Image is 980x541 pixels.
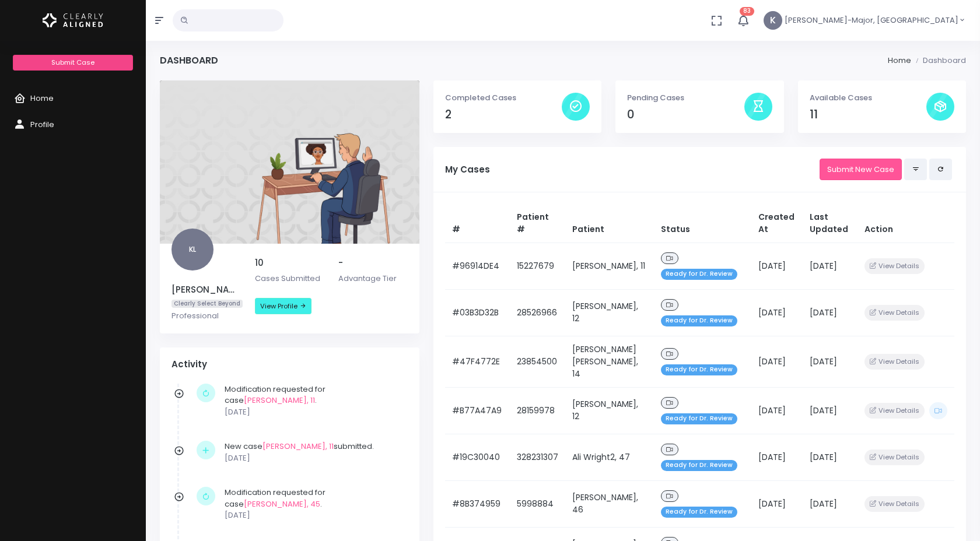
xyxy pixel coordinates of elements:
td: [PERSON_NAME], 11 [565,243,654,289]
button: View Details [864,496,925,512]
p: [DATE] [225,510,402,521]
a: Submit Case [13,55,132,71]
button: View Details [864,449,925,465]
td: [PERSON_NAME], 46 [565,480,654,527]
h4: Activity [171,359,408,370]
td: 28526966 [510,289,565,336]
span: [PERSON_NAME]-Major, [GEOGRAPHIC_DATA] [785,15,958,26]
a: [PERSON_NAME], 45 [244,498,320,510]
p: Advantage Tier [338,273,408,284]
h4: Dashboard [160,55,218,66]
h5: My Cases [445,164,820,175]
a: [PERSON_NAME], 11 [262,441,334,452]
td: [PERSON_NAME], 12 [565,289,654,336]
p: Pending Cases [627,92,744,104]
h5: 10 [255,258,324,268]
p: [DATE] [225,406,402,418]
p: Available Cases [810,92,926,104]
span: Ready for Dr. Review [661,460,737,471]
p: [DATE] [225,452,402,464]
th: Patient [565,204,654,243]
li: Home [888,55,911,66]
td: 5998884 [510,480,565,527]
td: [DATE] [751,336,803,387]
th: # [445,204,510,243]
span: Ready for Dr. Review [661,269,737,280]
td: [DATE] [803,480,857,527]
td: #47F4772E [445,336,510,387]
td: #96914DE4 [445,243,510,289]
td: 23854500 [510,336,565,387]
h4: 2 [445,108,562,121]
td: [DATE] [803,434,857,480]
th: Created At [751,204,803,243]
div: Modification requested for case . [225,384,402,418]
span: Clearly Select Beyond [171,300,243,308]
span: Ready for Dr. Review [661,507,737,518]
h5: [PERSON_NAME]-Major [171,284,241,295]
td: [DATE] [751,480,803,527]
button: View Details [864,403,925,419]
td: [DATE] [803,336,857,387]
div: New case submitted. [225,441,402,463]
span: KL [171,229,213,270]
h5: - [338,258,408,268]
td: [DATE] [751,387,803,434]
td: 28159978 [510,387,565,434]
li: Dashboard [911,55,966,66]
a: [PERSON_NAME], 11 [244,395,315,406]
td: [DATE] [751,434,803,480]
td: [DATE] [751,243,803,289]
a: View Profile [255,298,311,314]
p: Completed Cases [445,92,562,104]
td: 328231307 [510,434,565,480]
td: #B77A47A9 [445,387,510,434]
p: Professional [171,310,241,322]
td: #03B3D32B [445,289,510,336]
span: Ready for Dr. Review [661,413,737,424]
button: View Details [864,305,925,321]
img: Logo Horizontal [43,8,103,33]
p: Cases Submitted [255,273,324,284]
span: Ready for Dr. Review [661,315,737,326]
h4: 11 [810,108,926,121]
span: K [764,11,782,30]
span: Profile [30,119,54,130]
th: Patient # [510,204,565,243]
td: #19C30040 [445,434,510,480]
th: Status [654,204,751,243]
td: [DATE] [803,289,857,336]
div: Modification requested for case . [225,487,402,521]
button: View Details [864,354,925,370]
th: Action [857,204,954,243]
th: Last Updated [803,204,857,243]
td: #8B374959 [445,480,510,527]
span: Submit Case [51,58,94,67]
td: [PERSON_NAME], 12 [565,387,654,434]
span: Ready for Dr. Review [661,364,737,375]
span: 83 [740,7,754,16]
td: [DATE] [803,243,857,289]
td: [DATE] [803,387,857,434]
td: Ali Wright2, 47 [565,434,654,480]
td: [DATE] [751,289,803,336]
a: Submit New Case [820,159,902,180]
td: [PERSON_NAME] [PERSON_NAME], 14 [565,336,654,387]
td: 15227679 [510,243,565,289]
span: Home [30,93,54,104]
button: View Details [864,258,925,274]
h4: 0 [627,108,744,121]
